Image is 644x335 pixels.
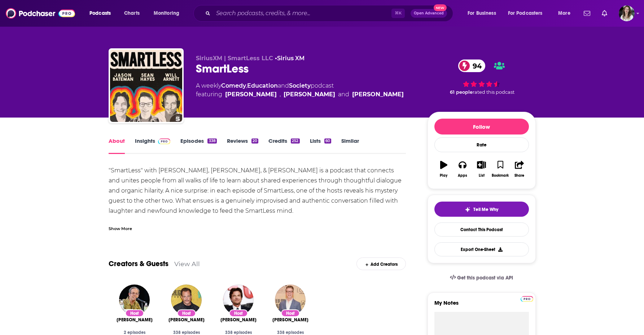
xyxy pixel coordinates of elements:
a: Society [289,82,311,89]
div: Play [440,173,447,178]
button: open menu [149,8,189,19]
span: • [275,55,305,62]
a: Contact This Podcast [434,222,529,237]
a: InsightsPodchaser Pro [135,137,171,154]
div: Apps [458,173,467,178]
label: My Notes [434,299,529,312]
img: Podchaser Pro [158,138,171,144]
a: Credits252 [268,137,299,154]
div: 252 [291,138,299,144]
button: open menu [553,8,579,19]
img: SmartLess [110,50,182,122]
a: Jason Bateman [284,90,335,99]
span: More [558,8,570,18]
button: open menu [463,8,505,19]
span: Podcasts [89,8,111,18]
span: Open Advanced [414,12,444,15]
span: New [434,4,447,11]
button: Play [434,156,453,182]
div: 2 episodes [114,330,155,335]
span: and [338,90,349,99]
div: Host [229,309,248,317]
div: Host [177,309,196,317]
a: Elliott Kalan [117,317,153,323]
div: Rate [434,137,529,152]
img: Podchaser Pro [521,296,533,302]
a: Sean Hayes [272,317,308,323]
a: Sirius XM [277,55,305,62]
a: View All [174,260,200,268]
span: 61 people [450,89,473,95]
img: Podchaser - Follow, Share and Rate Podcasts [6,6,75,20]
button: tell me why sparkleTell Me Why [434,202,529,217]
button: Show profile menu [619,5,635,21]
img: Jason Bateman [223,285,254,315]
div: Add Creators [356,257,406,270]
img: Sean Hayes [275,285,306,315]
input: Search podcasts, credits, & more... [213,8,391,19]
div: "SmartLess" with [PERSON_NAME], [PERSON_NAME], & [PERSON_NAME] is a podcast that connects and uni... [109,166,406,246]
span: Tell Me Why [473,207,498,212]
a: Pro website [521,295,533,302]
div: Search podcasts, credits, & more... [200,5,460,22]
div: Share [514,173,524,178]
a: Reviews20 [227,137,258,154]
a: Get this podcast via API [444,269,519,287]
span: [PERSON_NAME] [117,317,153,323]
img: Will Arnett [171,285,202,315]
div: 94 61 peoplerated this podcast [428,55,536,100]
button: List [472,156,491,182]
button: Follow [434,119,529,135]
img: Elliott Kalan [119,285,150,315]
a: Sean Hayes [225,90,277,99]
span: For Business [468,8,496,18]
span: rated this podcast [473,89,514,95]
div: A weekly podcast [196,81,404,99]
div: 338 [207,138,216,144]
div: 338 episodes [270,330,311,335]
span: ⌘ K [391,9,405,18]
a: Will Arnett [352,90,404,99]
a: Will Arnett [168,317,205,323]
span: Get this podcast via API [457,275,513,281]
a: Creators & Guests [109,259,168,268]
span: [PERSON_NAME] [168,317,205,323]
div: Host [125,309,144,317]
div: Host [281,309,300,317]
a: Show notifications dropdown [599,7,610,19]
button: Export One-Sheet [434,242,529,256]
span: For Podcasters [508,8,543,18]
span: featuring [196,90,404,99]
span: 94 [465,59,485,72]
a: Education [247,82,278,89]
span: SiriusXM | SmartLess LLC [196,55,273,62]
div: Bookmark [492,173,509,178]
div: List [479,173,485,178]
span: Monitoring [154,8,179,18]
a: About [109,137,125,154]
button: Apps [453,156,472,182]
span: [PERSON_NAME] [220,317,257,323]
a: Charts [119,8,144,19]
a: Lists60 [310,137,331,154]
button: open menu [84,8,120,19]
button: Share [510,156,529,182]
a: Show notifications dropdown [581,7,593,19]
div: 338 episodes [166,330,207,335]
span: Logged in as mavi [619,5,635,21]
img: User Profile [619,5,635,21]
span: and [278,82,289,89]
button: open menu [503,8,553,19]
span: [PERSON_NAME] [272,317,308,323]
div: 338 episodes [218,330,259,335]
button: Open AdvancedNew [411,9,447,18]
div: 20 [251,138,258,144]
a: Comedy [221,82,246,89]
img: tell me why sparkle [465,207,470,212]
